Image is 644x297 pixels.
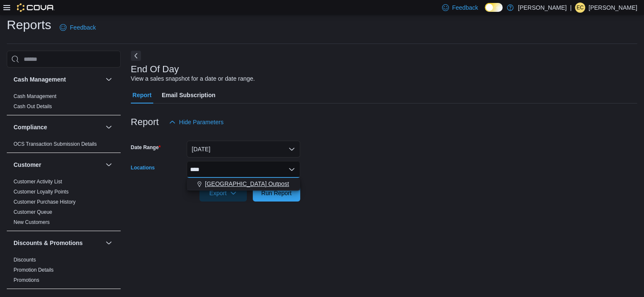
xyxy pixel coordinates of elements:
[14,277,39,283] a: Promotions
[14,178,62,185] span: Customer Activity List
[14,257,36,263] a: Discounts
[14,189,69,195] a: Customer Loyalty Points
[575,3,585,13] div: Elisabeth Chang
[133,87,152,104] span: Report
[7,177,121,231] div: Customer
[131,144,161,151] label: Date Range
[14,209,52,215] a: Customer Queue
[485,3,503,12] input: Dark Mode
[7,91,121,115] div: Cash Management
[485,12,485,12] span: Dark Mode
[14,75,102,84] button: Cash Management
[14,239,102,247] button: Discounts & Promotions
[104,238,114,248] button: Discounts & Promotions
[187,178,300,190] div: Choose from the following options
[14,277,39,283] span: Promotions
[205,185,242,202] span: Export
[14,104,52,109] a: Cash Out Details
[14,219,50,225] a: New Customers
[104,160,114,170] button: Customer
[14,209,52,215] span: Customer Queue
[131,64,179,74] h3: End Of Day
[261,189,292,197] span: Run Report
[14,123,47,131] h3: Compliance
[14,267,54,273] a: Promotion Details
[187,178,300,190] button: [GEOGRAPHIC_DATA] Outpost
[162,87,216,104] span: Email Subscription
[7,255,121,289] div: Discounts & Promotions
[7,16,51,33] h1: Reports
[452,3,478,12] span: Feedback
[14,161,41,169] h3: Customer
[14,75,66,84] h3: Cash Management
[205,180,289,188] span: [GEOGRAPHIC_DATA] Outpost
[14,141,97,147] a: OCS Transaction Submission Details
[577,3,584,13] span: EC
[17,3,55,12] img: Cova
[179,118,224,126] span: Hide Parameters
[589,3,637,13] p: [PERSON_NAME]
[14,93,56,99] a: Cash Management
[14,219,50,226] span: New Customers
[253,185,300,202] button: Run Report
[14,199,76,205] a: Customer Purchase History
[14,199,76,205] span: Customer Purchase History
[14,141,97,147] span: OCS Transaction Submission Details
[14,188,69,195] span: Customer Loyalty Points
[518,3,567,13] p: [PERSON_NAME]
[131,164,155,171] label: Locations
[131,51,141,61] button: Next
[14,93,56,100] span: Cash Management
[14,161,102,169] button: Customer
[187,141,300,158] button: [DATE]
[104,122,114,132] button: Compliance
[56,19,99,36] a: Feedback
[14,256,36,263] span: Discounts
[570,3,572,13] p: |
[131,74,255,83] div: View a sales snapshot for a date or date range.
[7,139,121,153] div: Compliance
[14,179,62,185] a: Customer Activity List
[14,239,83,247] h3: Discounts & Promotions
[14,267,54,273] span: Promotion Details
[166,114,227,131] button: Hide Parameters
[104,74,114,84] button: Cash Management
[131,117,159,127] h3: Report
[70,23,96,32] span: Feedback
[14,123,102,131] button: Compliance
[288,166,295,173] button: Close list of options
[199,185,247,202] button: Export
[14,103,52,110] span: Cash Out Details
